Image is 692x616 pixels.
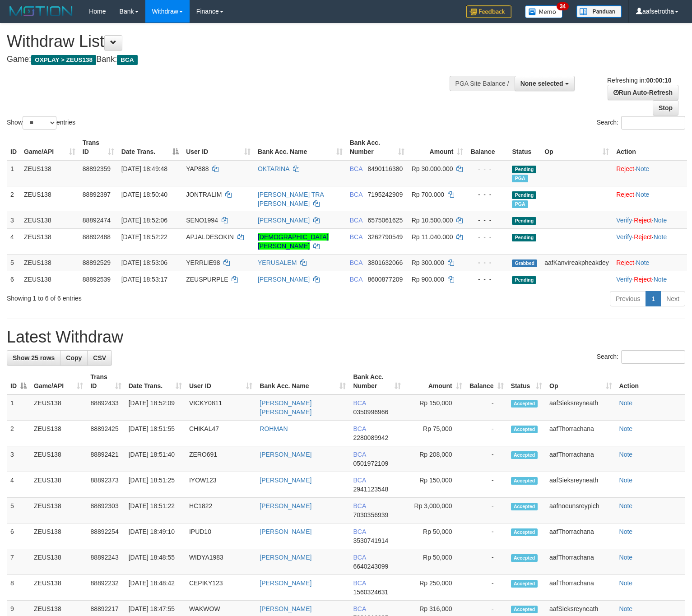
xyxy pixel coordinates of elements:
td: ZEUS138 [30,575,87,601]
span: Marked by aafguanz [512,175,528,182]
input: Search: [621,350,685,364]
td: 4 [7,228,20,254]
td: aafThorrachana [546,523,616,549]
h1: Latest Withdraw [7,328,685,346]
div: - - - [470,258,505,267]
td: aafThorrachana [546,446,616,472]
a: OKTARINA [258,165,289,172]
span: YAP888 [186,165,209,172]
th: Balance: activate to sort column ascending [466,369,507,394]
span: BCA [353,477,366,484]
td: · · [613,212,687,228]
td: 2 [7,186,20,212]
td: CEPIKY123 [186,575,256,601]
span: Refreshing in: [607,77,671,84]
td: Rp 50,000 [404,523,466,549]
span: JONTRALIM [186,191,222,198]
td: 88892421 [87,446,125,472]
a: Note [619,528,633,535]
span: Copy 8600877209 to clipboard [367,276,403,283]
a: 1 [646,291,661,306]
td: 88892303 [87,498,125,523]
h1: Withdraw List [7,32,452,51]
input: Search: [621,116,685,130]
td: - [466,394,507,421]
span: [DATE] 18:49:48 [121,165,167,172]
span: SENO1994 [186,217,218,224]
th: Bank Acc. Number: activate to sort column ascending [349,369,404,394]
a: Previous [610,291,646,306]
span: BCA [350,217,362,224]
div: - - - [470,216,505,225]
td: 3 [7,446,30,472]
td: ZEUS138 [30,498,87,523]
span: None selected [520,80,563,87]
a: Note [619,451,633,458]
th: Game/API: activate to sort column ascending [20,134,79,160]
span: APJALDESOKIN [186,233,234,241]
a: CSV [87,350,112,366]
img: Button%20Memo.svg [525,5,563,18]
td: ZEUS138 [20,228,79,254]
td: - [466,575,507,601]
span: Copy [66,354,82,361]
span: Copy 3262790549 to clipboard [367,233,403,241]
td: WIDYA1983 [186,549,256,575]
td: ZEUS138 [30,446,87,472]
span: 88892488 [83,233,111,241]
span: [DATE] 18:52:22 [121,233,167,241]
td: · · [613,271,687,287]
td: · [613,160,687,186]
td: ZEUS138 [20,254,79,271]
td: IYOW123 [186,472,256,498]
th: Status: activate to sort column ascending [507,369,546,394]
span: Accepted [511,580,538,588]
a: YERUSALEM [258,259,297,266]
span: BCA [350,259,362,266]
td: ZEUS138 [20,212,79,228]
a: [PERSON_NAME] [258,276,310,283]
a: Note [636,165,650,172]
a: Note [619,425,633,432]
td: aafSieksreyneath [546,394,616,421]
a: [PERSON_NAME] [260,502,311,509]
th: ID [7,134,20,160]
a: Reject [616,165,634,172]
a: Reject [634,217,652,224]
th: Balance [467,134,508,160]
a: [PERSON_NAME] [258,217,310,224]
a: Stop [653,100,678,116]
h4: Game: Bank: [7,55,452,64]
th: Op: activate to sort column ascending [546,369,616,394]
td: [DATE] 18:49:10 [125,523,186,549]
span: Rp 10.500.000 [412,217,453,224]
th: Date Trans.: activate to sort column ascending [125,369,186,394]
strong: 00:00:10 [646,77,671,84]
td: 88892373 [87,472,125,498]
th: ID: activate to sort column descending [7,369,30,394]
td: 88892243 [87,549,125,575]
th: Amount: activate to sort column ascending [408,134,467,160]
td: · · [613,228,687,254]
td: 6 [7,271,20,287]
span: BCA [350,276,362,283]
td: - [466,472,507,498]
td: CHIKAL47 [186,421,256,446]
th: Trans ID: activate to sort column ascending [79,134,118,160]
a: [DEMOGRAPHIC_DATA][PERSON_NAME] [258,233,329,250]
th: Date Trans.: activate to sort column descending [118,134,182,160]
a: Note [636,191,650,198]
a: Reject [634,233,652,241]
td: aafKanvireakpheakdey [541,254,613,271]
span: 88892359 [83,165,111,172]
select: Showentries [23,116,56,130]
td: ZEUS138 [30,523,87,549]
td: - [466,446,507,472]
a: [PERSON_NAME] [PERSON_NAME] [260,399,311,416]
span: CSV [93,354,106,361]
td: HC1822 [186,498,256,523]
span: Show 25 rows [13,354,55,361]
td: [DATE] 18:51:25 [125,472,186,498]
span: Copy 6575061625 to clipboard [367,217,403,224]
span: 34 [557,2,569,10]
